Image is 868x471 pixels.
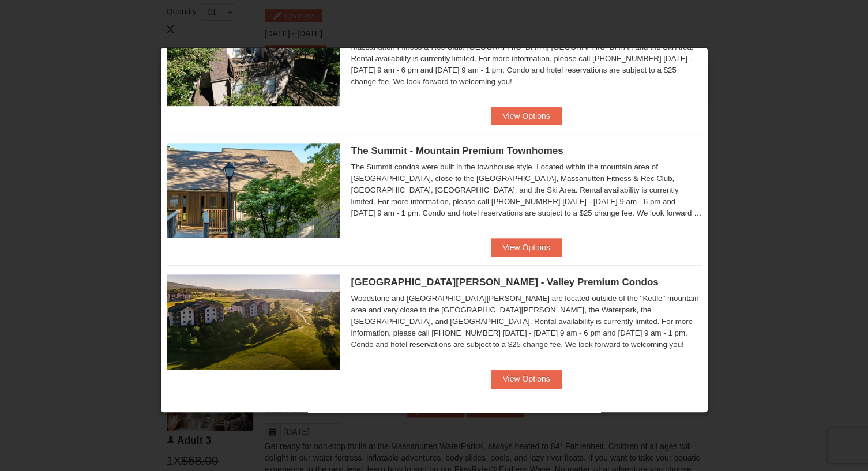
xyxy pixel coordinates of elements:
[351,145,563,156] span: The Summit - Mountain Premium Townhomes
[167,274,340,369] img: 19219041-4-ec11c166.jpg
[351,30,702,88] div: Located within the mountain area of [GEOGRAPHIC_DATA], close to the [GEOGRAPHIC_DATA], Massanutte...
[491,238,561,257] button: View Options
[351,293,702,351] div: Woodstone and [GEOGRAPHIC_DATA][PERSON_NAME] are located outside of the "Kettle" mountain area an...
[167,12,340,106] img: 19219019-2-e70bf45f.jpg
[351,161,702,219] div: The Summit condos were built in the townhouse style. Located within the mountain area of [GEOGRAP...
[491,370,561,388] button: View Options
[491,107,561,125] button: View Options
[351,277,659,288] span: [GEOGRAPHIC_DATA][PERSON_NAME] - Valley Premium Condos
[167,143,340,238] img: 19219034-1-0eee7e00.jpg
